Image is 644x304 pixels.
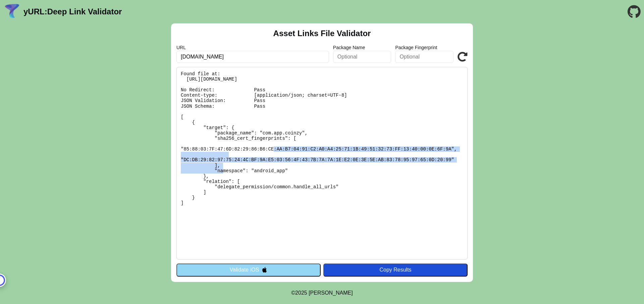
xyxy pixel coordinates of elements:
a: Michael Ibragimchayev's Personal Site [309,290,353,296]
label: Package Fingerprint [395,45,453,50]
label: Package Name [333,45,391,50]
a: yURL:Deep Link Validator [23,7,122,16]
h2: Asset Links File Validator [273,29,371,38]
label: URL [176,45,329,50]
div: Copy Results [327,267,464,273]
button: Copy Results [323,264,468,276]
input: Required [176,51,329,63]
footer: © [291,282,353,304]
img: yURL Logo [3,3,21,20]
img: appleIcon.svg [262,267,267,273]
input: Optional [395,51,453,63]
input: Optional [333,51,391,63]
span: 2025 [295,290,307,296]
button: Validate iOS [176,264,321,276]
pre: Found file at: [URL][DOMAIN_NAME] No Redirect: Pass Content-type: [application/json; charset=UTF-... [176,67,468,260]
